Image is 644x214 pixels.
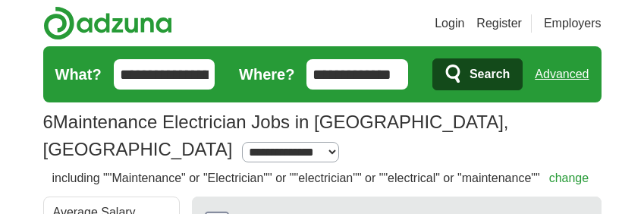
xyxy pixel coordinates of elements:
[470,59,510,90] span: Search
[43,6,172,40] img: Adzuna logo
[43,109,53,136] span: 6
[435,14,464,33] a: Login
[43,112,509,159] h1: Maintenance Electrician Jobs in [GEOGRAPHIC_DATA], [GEOGRAPHIC_DATA]
[549,172,589,184] a: change
[544,14,602,33] a: Employers
[52,169,589,187] h2: including ""Maintenance" or "Electrician"" or ""electrician"" or ""electrical" or "maintenance""
[535,59,589,90] a: Advanced
[432,58,523,90] button: Search
[239,63,294,86] label: Where?
[476,14,522,33] a: Register
[55,63,102,86] label: What?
